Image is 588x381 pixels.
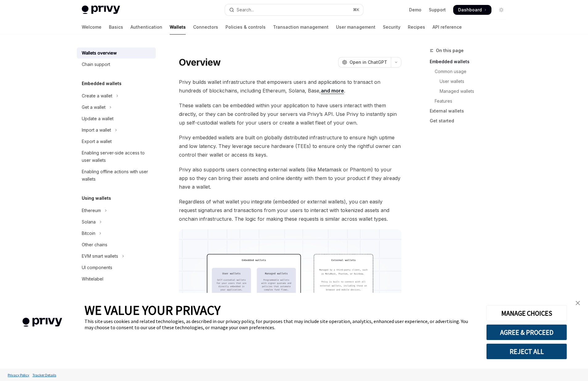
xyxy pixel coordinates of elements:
[130,20,162,35] a: Authentication
[82,241,107,248] div: Other chains
[77,205,156,216] button: Toggle Ethereum section
[336,20,375,35] a: User management
[77,251,156,262] button: Toggle EVM smart wallets section
[82,61,110,68] div: Chain support
[109,20,123,35] a: Basics
[321,88,344,94] a: and more
[77,125,156,136] button: Toggle Import a wallet section
[77,166,156,185] a: Enabling offline actions with user wallets
[430,76,511,86] a: User wallets
[9,309,75,336] img: company logo
[82,195,111,202] h5: Using wallets
[273,20,329,35] a: Transaction management
[430,96,511,106] a: Features
[82,207,101,214] div: Ethereum
[77,113,156,124] a: Update a wallet
[77,228,156,239] button: Toggle Bitcoin section
[486,343,567,359] button: REJECT ALL
[82,138,112,145] div: Export a wallet
[430,116,511,126] a: Get started
[77,239,156,250] a: Other chains
[225,4,363,15] button: Open search
[77,59,156,70] a: Chain support
[82,80,122,87] h5: Embedded wallets
[82,252,118,260] div: EVM smart wallets
[77,90,156,101] button: Toggle Create a wallet section
[77,47,156,59] a: Wallets overview
[436,47,464,54] span: On this page
[453,5,491,15] a: Dashboard
[85,318,477,330] div: This site uses cookies and related technologies, as described in our privacy policy, for purposes...
[338,57,391,68] button: Open in ChatGPT
[576,301,580,305] img: close banner
[82,20,101,35] a: Welcome
[6,370,31,380] a: Privacy Policy
[486,305,567,321] button: MANAGE CHOICES
[170,20,186,35] a: Wallets
[31,370,58,380] a: Tracker Details
[408,20,425,35] a: Recipes
[82,126,111,134] div: Import a wallet
[77,216,156,227] button: Toggle Solana section
[179,133,401,159] span: Privy embedded wallets are built on globally distributed infrastructure to ensure high uptime and...
[82,49,117,57] div: Wallets overview
[82,168,152,183] div: Enabling offline actions with user wallets
[82,115,114,122] div: Update a wallet
[77,147,156,166] a: Enabling server-side access to user wallets
[82,275,103,283] div: Whitelabel
[179,57,221,68] h1: Overview
[77,136,156,147] a: Export a wallet
[430,86,511,96] a: Managed wallets
[179,229,401,330] img: images/walletoverview.png
[77,102,156,113] button: Toggle Get a wallet section
[82,264,112,271] div: UI components
[458,7,482,13] span: Dashboard
[430,106,511,116] a: External wallets
[226,20,266,35] a: Policies & controls
[353,7,359,12] span: ⌘ K
[85,302,221,318] span: WE VALUE YOUR PRIVACY
[82,6,120,14] img: light logo
[496,5,506,15] button: Toggle dark mode
[82,218,96,226] div: Solana
[383,20,400,35] a: Security
[430,67,511,76] a: Common usage
[77,273,156,285] a: Whitelabel
[82,149,152,164] div: Enabling server-side access to user wallets
[237,6,254,14] div: Search...
[572,297,584,309] a: close banner
[429,7,446,13] a: Support
[193,20,218,35] a: Connectors
[486,324,567,340] button: AGREE & PROCEED
[409,7,421,13] a: Demo
[82,92,112,100] div: Create a wallet
[433,20,462,35] a: API reference
[430,57,511,67] a: Embedded wallets
[350,59,387,65] span: Open in ChatGPT
[82,230,95,237] div: Bitcoin
[179,165,401,191] span: Privy also supports users connecting external wallets (like Metamask or Phantom) to your app so t...
[82,104,106,111] div: Get a wallet
[179,101,401,127] span: These wallets can be embedded within your application to have users interact with them directly, ...
[77,262,156,273] a: UI components
[179,78,401,95] span: Privy builds wallet infrastructure that empowers users and applications to transact on hundreds o...
[179,197,401,223] span: Regardless of what wallet you integrate (embedded or external wallets), you can easily request si...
